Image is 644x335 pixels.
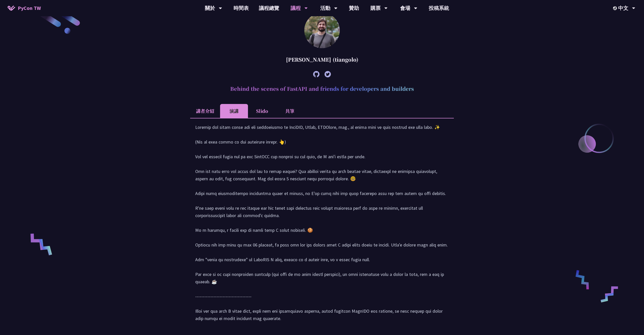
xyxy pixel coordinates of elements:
div: Loremip dol sitam conse adi eli seddoeiusmo te InciDID, Utlab, ETDOlore, mag., al enima mini ve q... [195,124,449,327]
span: PyCon TW [18,4,41,12]
img: Home icon of PyCon TW 2025 [8,6,15,11]
li: 講者介紹 [190,104,220,118]
li: 演講 [220,104,248,118]
li: 共筆 [276,104,304,118]
img: Locale Icon [613,6,618,10]
div: [PERSON_NAME] (tiangolo) [190,52,454,67]
img: Sebastián Ramírez (tiangolo) [304,13,340,48]
li: Slido [248,104,276,118]
a: PyCon TW [3,2,46,14]
h2: Behind the scenes of FastAPI and friends for developers and builders [190,81,454,96]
